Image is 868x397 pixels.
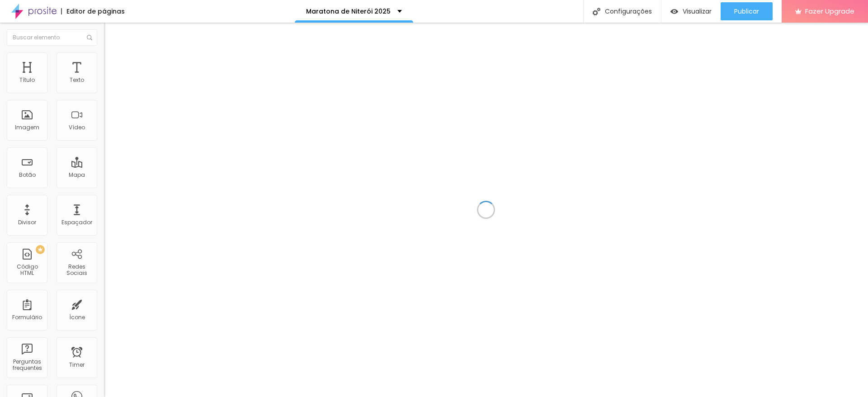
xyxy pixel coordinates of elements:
div: Título [19,77,35,83]
img: Icone [593,8,600,15]
div: Imagem [15,124,39,131]
div: Formulário [12,314,42,321]
div: Mapa [69,172,85,178]
input: Buscar elemento [7,29,97,46]
div: Espaçador [61,219,92,226]
span: Visualizar [683,8,712,15]
div: Perguntas frequentes [9,359,45,372]
div: Código HTML [9,264,45,277]
span: Publicar [734,8,759,15]
div: Vídeo [69,124,85,131]
img: view-1.svg [670,8,678,15]
div: Editor de páginas [61,8,125,14]
span: Fazer Upgrade [805,7,854,15]
div: Ícone [69,314,85,321]
img: Icone [87,35,92,40]
div: Botão [19,172,36,178]
div: Redes Sociais [59,264,94,277]
div: Texto [70,77,84,83]
button: Publicar [721,2,773,20]
button: Visualizar [661,2,721,20]
div: Timer [69,362,85,368]
p: Maratona de Niterói 2025 [306,8,391,14]
div: Divisor [18,219,36,226]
